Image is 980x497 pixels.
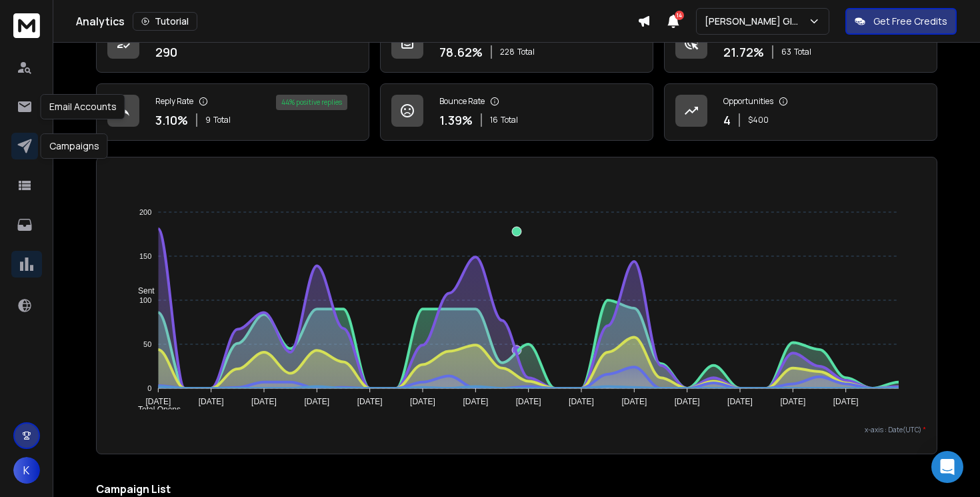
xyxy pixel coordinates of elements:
a: Bounce Rate1.39%16Total [380,83,653,141]
tspan: [DATE] [781,397,806,406]
a: Leads Contacted290 [96,15,369,73]
span: Total [501,115,518,125]
p: 1.39 % [439,111,473,129]
span: 16 [490,115,498,125]
span: 14 [675,11,684,20]
p: Bounce Rate [439,96,485,107]
tspan: [DATE] [199,397,224,406]
tspan: [DATE] [833,397,859,406]
p: x-axis : Date(UTC) [107,425,926,435]
tspan: 200 [139,208,151,216]
tspan: [DATE] [145,397,171,406]
tspan: [DATE] [675,397,700,406]
tspan: [DATE] [622,397,647,406]
button: Get Free Credits [845,8,957,35]
a: Reply Rate3.10%9Total44% positive replies [96,83,369,141]
tspan: 100 [139,296,151,304]
span: Total [213,115,231,125]
tspan: [DATE] [727,397,753,406]
span: 228 [500,47,515,57]
tspan: [DATE] [357,397,383,406]
div: Email Accounts [41,94,125,119]
span: Total Opens [128,405,181,414]
a: Opportunities4$400 [664,83,937,141]
button: Tutorial [133,12,197,31]
p: 78.62 % [439,43,483,61]
tspan: [DATE] [251,397,277,406]
span: 9 [205,115,211,125]
button: K [13,457,40,484]
p: 4 [723,111,731,129]
tspan: [DATE] [569,397,594,406]
div: Analytics [76,12,637,31]
span: Total [794,47,811,57]
p: $ 400 [748,115,769,125]
div: 44 % positive replies [276,95,347,110]
a: Click Rate21.72%63Total [664,15,937,73]
span: Total [517,47,535,57]
a: Open Rate78.62%228Total [380,15,653,73]
p: 290 [155,43,177,61]
tspan: 50 [143,340,151,348]
p: [PERSON_NAME] Global [705,15,808,28]
tspan: 150 [139,252,151,260]
p: 3.10 % [155,111,188,129]
tspan: [DATE] [516,397,541,406]
tspan: [DATE] [463,397,488,406]
span: Sent [128,286,155,296]
p: 21.72 % [723,43,764,61]
tspan: 0 [147,384,151,392]
p: Get Free Credits [873,15,947,28]
p: Reply Rate [155,96,193,107]
div: Open Intercom Messenger [931,451,963,483]
span: 63 [781,47,791,57]
tspan: [DATE] [304,397,329,406]
h2: Campaign List [96,481,937,497]
p: Opportunities [723,96,773,107]
div: Campaigns [41,133,108,159]
tspan: [DATE] [410,397,435,406]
